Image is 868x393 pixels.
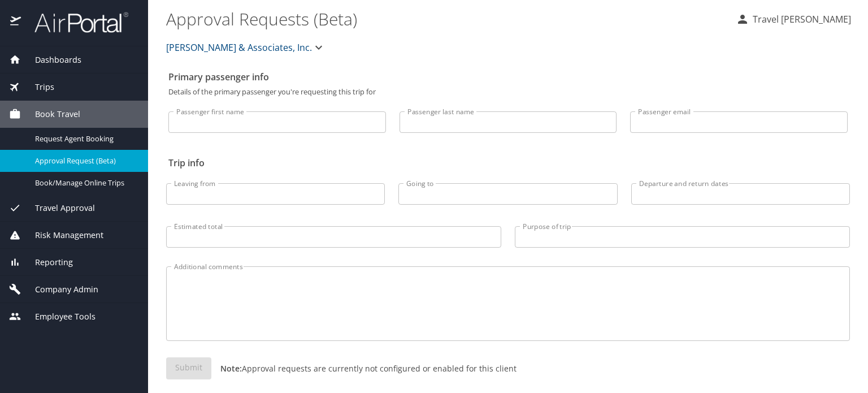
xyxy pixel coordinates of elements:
strong: Note: [220,363,242,374]
p: Travel [PERSON_NAME] [749,12,851,26]
span: Company Admin [21,283,98,296]
h1: Approval Requests (Beta) [166,1,727,36]
p: Approval requests are currently not configured or enabled for this client [211,362,517,374]
span: [PERSON_NAME] & Associates, Inc. [166,40,312,55]
span: Dashboards [21,54,81,66]
span: Reporting [21,256,73,269]
button: Travel [PERSON_NAME] [731,9,856,29]
button: [PERSON_NAME] & Associates, Inc. [162,36,330,59]
span: Book/Manage Online Trips [35,178,134,188]
span: Risk Management [21,229,103,241]
p: Details of the primary passenger you're requesting this trip for [168,88,848,96]
span: Trips [21,81,54,93]
img: airportal-logo.png [22,11,128,33]
h2: Primary passenger info [168,68,848,86]
span: Approval Request (Beta) [35,156,134,166]
img: icon-airportal.png [10,11,22,33]
span: Travel Approval [21,202,95,214]
span: Employee Tools [21,310,96,323]
span: Book Travel [21,108,80,120]
span: Request Agent Booking [35,133,134,144]
h2: Trip info [168,154,848,172]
